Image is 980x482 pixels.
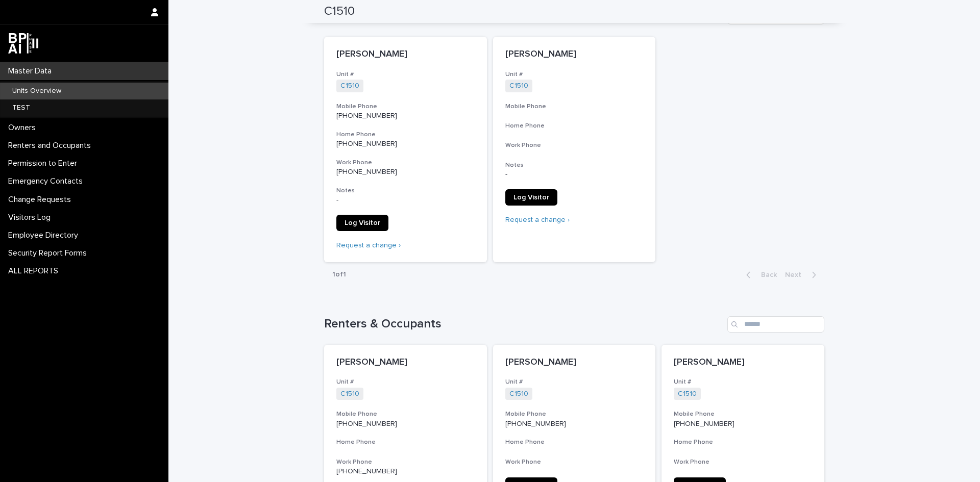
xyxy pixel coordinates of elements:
button: Back [738,270,781,280]
h3: Unit # [505,378,644,386]
h2: C1510 [324,4,355,19]
p: ALL REPORTS [4,266,66,276]
h3: Home Phone [336,131,475,139]
a: [PHONE_NUMBER] [336,468,397,475]
p: Change Requests [4,195,79,205]
a: [PERSON_NAME]Unit #C1510 Mobile PhoneHome PhoneWork PhoneNotes-Log VisitorRequest a change › [493,37,656,262]
h3: Mobile Phone [336,103,475,111]
p: Master Data [4,66,60,76]
a: Log Visitor [336,215,388,231]
p: [PERSON_NAME] [505,357,644,368]
p: Units Overview [4,87,69,95]
p: Owners [4,123,44,133]
a: C1510 [678,390,697,398]
span: Next [785,271,807,278]
p: Security Report Forms [4,248,95,258]
h3: Home Phone [505,122,644,130]
p: [PERSON_NAME] [674,357,812,368]
h3: Work Phone [505,141,644,149]
h3: Mobile Phone [336,410,475,418]
h3: Home Phone [674,438,812,446]
p: [PERSON_NAME] [336,49,475,60]
button: Next [781,270,824,280]
input: Search [727,316,824,333]
a: Log Visitor [505,189,557,206]
a: [PHONE_NUMBER] [674,420,734,427]
p: Emergency Contacts [4,176,91,186]
h3: Notes [336,187,475,195]
p: Renters and Occupants [4,141,99,150]
h3: Notes [505,161,644,169]
a: C1510 [509,82,528,90]
a: [PHONE_NUMBER] [336,140,397,147]
a: [PERSON_NAME]Unit #C1510 Mobile Phone[PHONE_NUMBER]Home Phone[PHONE_NUMBER]Work Phone[PHONE_NUMBE... [324,37,487,262]
p: - [336,196,475,205]
h3: Mobile Phone [505,103,644,111]
h1: Renters & Occupants [324,317,723,332]
a: Request a change › [505,216,570,223]
h3: Home Phone [336,438,475,446]
h3: Unit # [674,378,812,386]
p: [PERSON_NAME] [505,49,644,60]
p: 1 of 1 [324,262,354,287]
h3: Mobile Phone [674,410,812,418]
h3: Work Phone [674,458,812,466]
img: dwgmcNfxSF6WIOOXiGgu [8,33,38,54]
a: [PHONE_NUMBER] [336,168,397,175]
h3: Work Phone [336,458,475,466]
h3: Unit # [336,378,475,386]
h3: Work Phone [505,458,644,466]
h3: Mobile Phone [505,410,644,418]
h3: Home Phone [505,438,644,446]
a: C1510 [340,82,359,90]
p: Permission to Enter [4,159,85,168]
p: [PERSON_NAME] [336,357,475,368]
span: Back [755,271,777,278]
p: Visitors Log [4,213,59,222]
p: TEST [4,104,38,112]
h3: Work Phone [336,159,475,167]
span: Log Visitor [513,194,549,201]
h3: Unit # [336,70,475,79]
h3: Unit # [505,70,644,79]
a: [PHONE_NUMBER] [336,112,397,119]
p: Employee Directory [4,231,86,240]
a: Request a change › [336,242,401,249]
a: [PHONE_NUMBER] [336,420,397,427]
span: Log Visitor [345,219,380,226]
a: [PHONE_NUMBER] [505,420,566,427]
p: - [505,170,644,179]
a: C1510 [340,390,359,398]
a: C1510 [509,390,528,398]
